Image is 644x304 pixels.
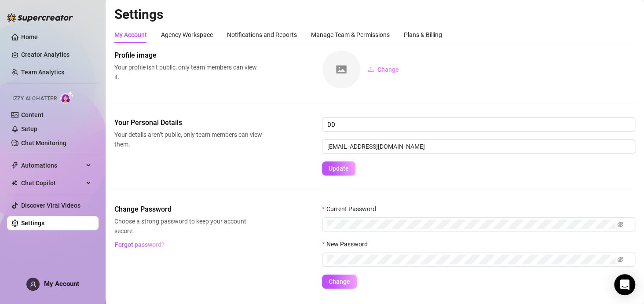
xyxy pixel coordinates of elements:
a: Content [21,111,44,118]
a: Settings [21,220,44,227]
a: Home [21,33,38,40]
span: Izzy AI Chatter [12,95,57,103]
a: Team Analytics [21,69,64,76]
a: Chat Monitoring [21,139,66,147]
a: Setup [21,125,37,132]
span: eye-invisible [617,256,623,263]
span: Choose a strong password to keep your account secure. [114,216,262,236]
span: Change [377,66,399,73]
span: thunderbolt [11,162,18,169]
span: My Account [44,280,79,288]
h2: Settings [114,6,635,23]
a: Creator Analytics [21,48,91,62]
input: Enter new email [322,139,635,154]
a: Discover Viral Videos [21,202,80,209]
input: New Password [327,255,615,264]
div: Agency Workspace [161,30,213,40]
button: Change [361,62,406,77]
span: Your Personal Details [114,117,262,128]
div: Notifications and Reports [227,30,297,40]
span: user [30,281,37,288]
img: logo-BBDzfeDw.svg [7,13,73,22]
button: Update [322,161,355,176]
div: My Account [114,30,147,40]
label: Current Password [322,204,381,214]
span: eye-invisible [617,221,623,227]
button: Forgot password? [114,238,165,252]
img: Chat Copilot [11,180,17,186]
div: Plans & Billing [404,30,442,40]
span: Change Password [114,204,262,215]
span: upload [368,66,374,73]
input: Enter name [322,117,635,132]
span: Forgot password? [115,241,165,248]
button: Change [322,275,357,289]
span: Automations [21,158,84,172]
span: Change [329,278,350,285]
span: Update [329,165,349,172]
span: Profile image [114,50,262,61]
span: Your profile isn’t public, only team members can view it. [114,62,262,82]
div: Open Intercom Messenger [614,274,635,295]
img: square-placeholder.png [322,51,360,88]
span: Your details aren’t public, only team members can view them. [114,130,262,149]
img: AI Chatter [60,91,74,104]
div: Manage Team & Permissions [311,30,390,40]
span: Chat Copilot [21,176,84,190]
label: New Password [322,239,373,249]
input: Current Password [327,220,615,229]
